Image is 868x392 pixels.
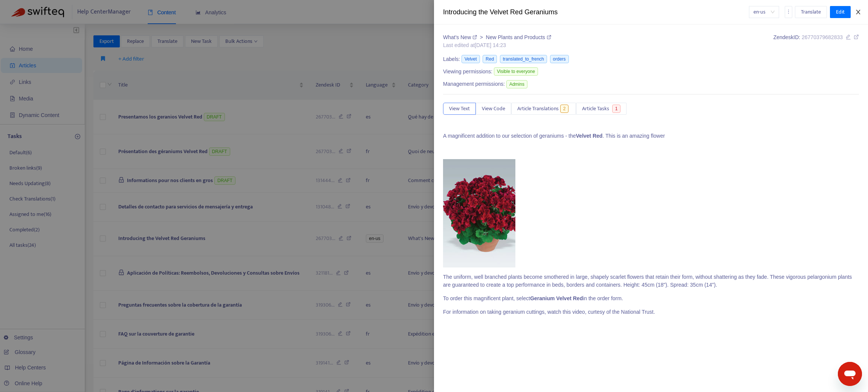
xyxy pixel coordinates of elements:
[550,55,569,63] span: orders
[853,9,863,16] button: Close
[443,295,859,302] p: To order this magnificent plant, select in the order form.
[443,55,460,63] span: Labels:
[830,6,851,18] button: Edit
[494,67,538,76] span: Visible to everyone
[486,34,551,40] a: New Plants and Products
[443,103,476,115] button: View Text
[483,55,497,63] span: Red
[576,133,603,139] strong: Velvet Red
[443,33,551,41] div: >
[476,103,511,115] button: View Code
[582,105,609,113] span: Article Tasks
[795,6,827,18] button: Translate
[443,159,515,267] img: Red flowering plant in a terracotta pot.
[443,132,859,140] p: A magnificent addition to our selection of geraniums - the . This is an amazing flower
[530,295,583,301] strong: Geranium Velvet Red
[506,80,527,88] span: Admins
[785,6,792,18] button: more
[801,8,821,16] span: Translate
[443,7,749,17] div: Introducing the Velvet Red Geraniums
[855,9,861,15] span: close
[443,273,859,289] p: The uniform, well branched plants become smothered in large, shapely scarlet flowers that retain ...
[802,34,843,40] span: 26770379682833
[443,68,492,76] span: Viewing permissions:
[443,41,551,49] div: Last edited at [DATE] 14:23
[443,34,478,40] a: What's New
[576,103,627,115] button: Article Tasks1
[482,105,505,113] span: View Code
[560,105,569,113] span: 2
[443,80,505,88] span: Management permissions:
[838,362,862,386] iframe: Button to launch messaging window
[773,33,859,49] div: Zendesk ID:
[511,103,576,115] button: Article Translations2
[753,6,775,18] span: en-us
[443,308,859,316] p: For information on taking geranium cuttings, watch this video, curtesy of the National Trust.
[612,105,621,113] span: 1
[500,55,547,63] span: translated_to_french
[462,55,480,63] span: Velvet
[517,105,559,113] span: Article Translations
[786,9,791,14] span: more
[449,105,470,113] span: View Text
[836,8,845,16] span: Edit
